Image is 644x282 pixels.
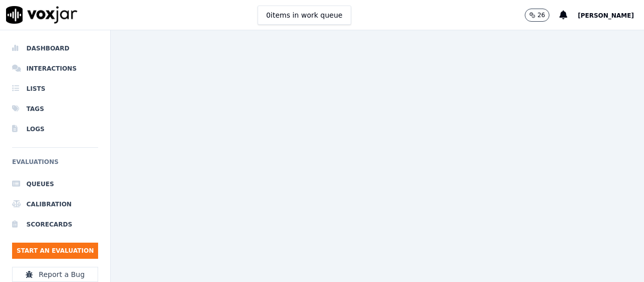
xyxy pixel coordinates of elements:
[6,6,77,24] img: voxjar logo
[12,99,98,119] a: Tags
[12,194,98,214] a: Calibration
[12,119,98,139] a: Logs
[578,12,634,19] span: [PERSON_NAME]
[578,9,644,21] button: [PERSON_NAME]
[12,214,98,235] a: Scorecards
[12,79,98,99] a: Lists
[12,267,98,282] button: Report a Bug
[12,174,98,194] a: Queues
[12,59,98,79] a: Interactions
[12,38,98,59] a: Dashboard
[537,11,545,19] p: 26
[525,9,549,22] button: 26
[12,156,98,174] h6: Evaluations
[525,9,559,22] button: 26
[258,6,351,25] button: 0items in work queue
[12,243,98,259] button: Start an Evaluation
